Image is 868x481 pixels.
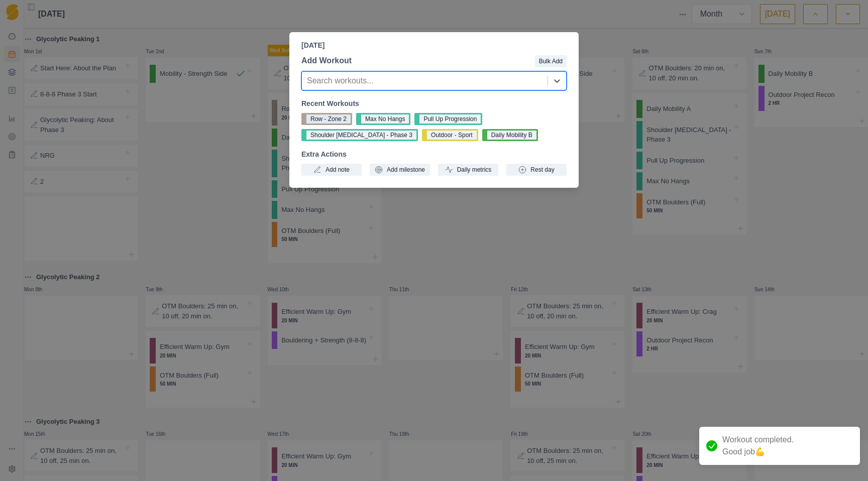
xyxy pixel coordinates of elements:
button: Rest day [506,164,567,176]
p: Recent Workouts [301,98,567,109]
button: Pull Up Progression [414,113,482,125]
p: [DATE] [301,40,567,51]
button: Add note [301,164,362,176]
button: Add milestone [370,164,430,176]
p: Add Workout [301,55,352,67]
button: Max No Hangs [356,113,410,125]
button: Daily metrics [438,164,498,176]
p: Extra Actions [301,149,567,160]
button: Outdoor - Sport [422,129,478,141]
button: Daily Mobility B [482,129,538,141]
p: Workout completed. Good job 💪 [722,434,794,458]
button: Bulk Add [535,55,567,67]
button: Row - Zone 2 [301,113,352,125]
button: Shoulder [MEDICAL_DATA] - Phase 3 [301,129,418,141]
